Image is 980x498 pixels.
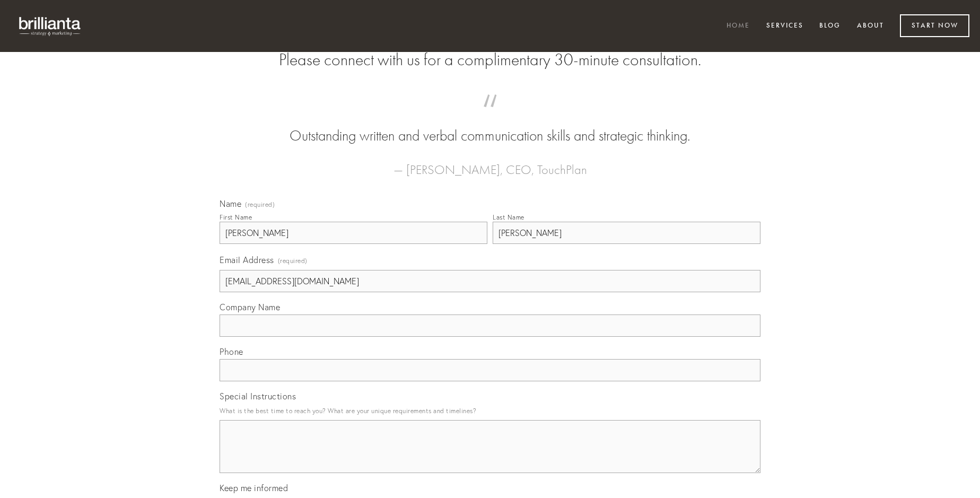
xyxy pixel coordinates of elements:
[220,391,296,401] span: Special Instructions
[220,50,760,70] h2: Please connect with us for a complimentary 30-minute consultation.
[850,18,891,35] a: About
[220,302,280,312] span: Company Name
[11,11,90,41] img: brillianta - research, strategy, marketing
[220,213,252,221] div: First Name
[759,18,810,35] a: Services
[493,213,524,221] div: Last Name
[220,404,760,418] p: What is the best time to reach you? What are your unique requirements and timelines?
[812,18,847,35] a: Blog
[720,18,757,35] a: Home
[220,346,243,357] span: Phone
[278,254,308,268] span: (required)
[900,14,969,37] a: Start Now
[237,105,743,126] span: “
[237,105,743,146] blockquote: Outstanding written and verbal communication skills and strategic thinking.
[220,483,288,493] span: Keep me informed
[237,146,743,180] figcaption: — [PERSON_NAME], CEO, TouchPlan
[220,198,241,209] span: Name
[220,255,274,265] span: Email Address
[245,202,275,208] span: (required)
